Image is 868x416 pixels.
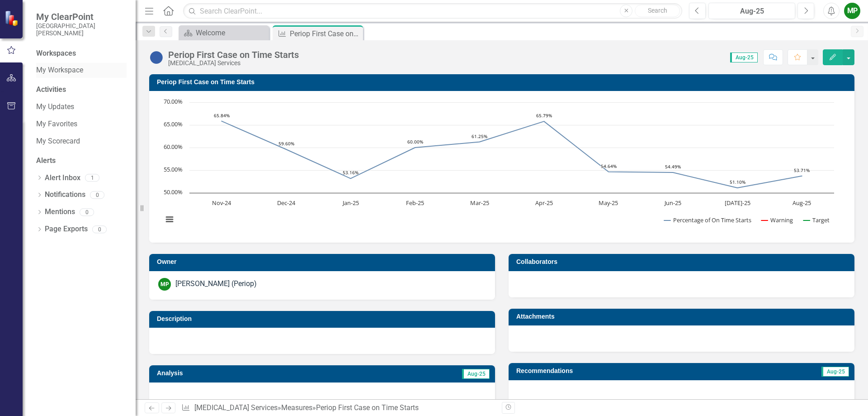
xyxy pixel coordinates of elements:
a: Welcome [181,27,267,38]
h3: Attachments [516,313,850,320]
button: Aug-25 [708,3,795,19]
div: Workspaces [36,48,76,59]
div: [PERSON_NAME] (Periop) [175,279,257,289]
text: 65.79% [536,112,552,119]
text: 53.16% [343,169,359,176]
div: Periop First Case on Time Starts [290,28,361,39]
text: 65.84% [214,112,230,119]
div: 0 [90,191,104,199]
text: Dec-24 [277,199,296,207]
a: Measures [281,403,312,412]
span: Aug-25 [462,369,490,379]
text: 59.60% [278,140,294,147]
text: [DATE]-25 [725,199,750,207]
div: MP [158,278,171,291]
span: Search [648,7,667,14]
a: [MEDICAL_DATA] Services [194,403,278,412]
text: Nov-24 [212,199,231,207]
text: Apr-25 [535,199,553,207]
span: My ClearPoint [36,11,127,22]
text: Jun-25 [664,199,681,207]
div: Chart. Highcharts interactive chart. [158,98,845,234]
text: Mar-25 [470,199,489,207]
h3: Recommendations [516,368,738,374]
a: My Updates [36,102,127,112]
text: 50.00% [164,188,183,196]
button: View chart menu, Chart [163,213,176,226]
input: Search ClearPoint... [183,3,682,19]
div: Activities [36,85,127,95]
div: » » [181,403,495,413]
div: Periop First Case on Time Starts [168,50,299,60]
button: Search [635,5,680,17]
img: No Information [149,50,164,65]
text: 51.10% [730,179,745,185]
text: 70.00% [164,97,183,105]
text: 53.71% [794,167,810,173]
span: Aug-25 [730,53,758,62]
div: 0 [92,225,107,233]
text: 55.00% [164,165,183,173]
svg: Interactive chart [158,98,839,234]
button: Show Warning [761,216,793,224]
text: 65.00% [164,120,183,128]
a: Notifications [45,190,85,200]
div: Welcome [196,27,267,38]
text: 60.00% [407,139,423,145]
div: 0 [80,208,94,216]
text: 54.49% [665,163,681,170]
a: Alert Inbox [45,173,80,183]
text: Aug-25 [793,199,811,207]
a: Page Exports [45,224,88,234]
div: Periop First Case on Time Starts [316,403,419,412]
button: Show Percentage of On Time Starts [664,216,752,224]
div: [MEDICAL_DATA] Services [168,60,299,67]
a: Mentions [45,207,75,217]
text: 54.64% [601,163,617,169]
a: My Favorites [36,119,127,129]
div: Aug-25 [712,6,792,17]
h3: Analysis [157,370,316,377]
text: Feb-25 [406,199,424,207]
span: Aug-25 [821,367,849,377]
text: 60.00% [164,143,183,151]
text: May-25 [599,199,618,207]
div: Alerts [36,156,127,166]
a: My Scorecard [36,136,127,147]
h3: Collaborators [516,258,850,265]
text: 61.25% [472,133,487,139]
text: Jan-25 [342,199,359,207]
button: Show Target [803,216,830,224]
small: [GEOGRAPHIC_DATA][PERSON_NAME] [36,22,127,37]
h3: Owner [157,258,491,265]
button: MP [844,3,860,19]
h3: Periop First Case on Time Starts [157,79,850,86]
h3: Description [157,316,491,322]
a: My Workspace [36,65,127,76]
img: ClearPoint Strategy [4,10,21,27]
div: 1 [85,174,99,182]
